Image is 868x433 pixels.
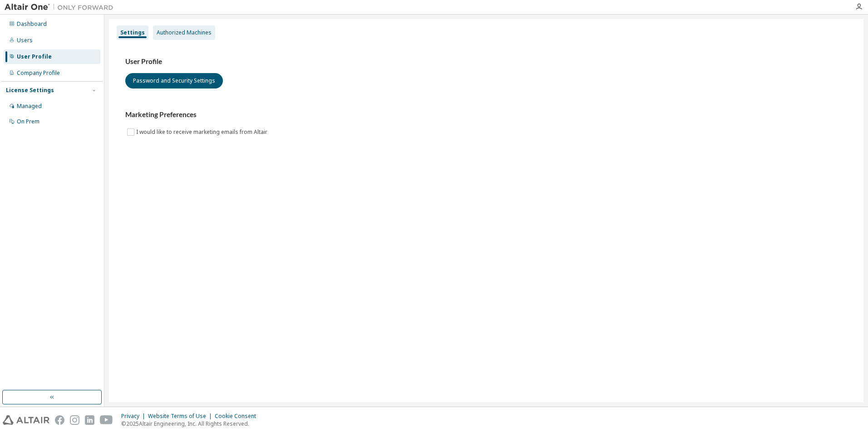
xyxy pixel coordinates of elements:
div: On Prem [17,118,39,125]
div: Authorized Machines [157,29,212,36]
img: facebook.svg [55,415,64,425]
img: linkedin.svg [85,415,94,425]
img: altair_logo.svg [3,415,49,425]
div: Cookie Consent [215,413,261,420]
div: Settings [120,29,145,36]
div: Users [17,37,33,44]
img: instagram.svg [70,415,79,425]
div: Managed [17,103,42,110]
div: Privacy [121,413,148,420]
label: I would like to receive marketing emails from Altair [136,127,269,138]
button: Password and Security Settings [125,73,223,89]
div: Website Terms of Use [148,413,215,420]
h3: User Profile [125,57,847,66]
img: youtube.svg [100,415,113,425]
div: User Profile [17,53,52,60]
div: Dashboard [17,20,47,28]
img: Altair One [5,3,118,12]
div: License Settings [6,87,54,94]
h3: Marketing Preferences [125,110,847,119]
p: © 2025 Altair Engineering, Inc. All Rights Reserved. [121,420,261,428]
div: Company Profile [17,69,60,77]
